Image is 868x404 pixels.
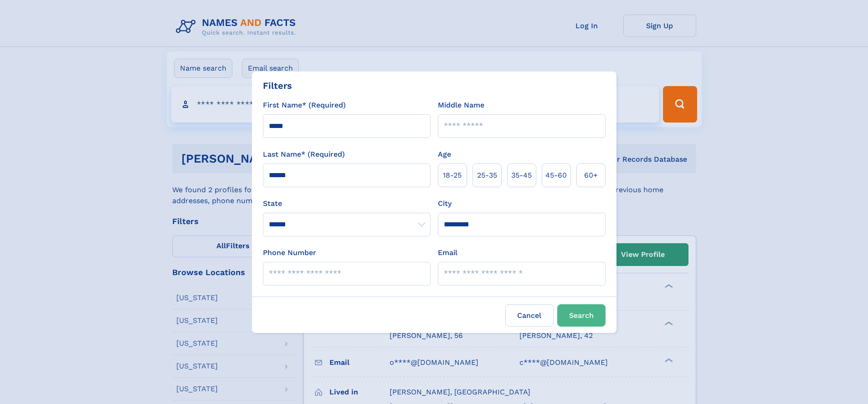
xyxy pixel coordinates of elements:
[263,100,346,111] label: First Name* (Required)
[263,149,345,160] label: Last Name* (Required)
[545,170,567,181] span: 45‑60
[477,170,497,181] span: 25‑35
[511,170,532,181] span: 35‑45
[505,304,554,327] label: Cancel
[438,149,451,160] label: Age
[443,170,462,181] span: 18‑25
[263,198,431,209] label: State
[584,170,598,181] span: 60+
[557,304,606,327] button: Search
[438,247,457,258] label: Email
[263,247,316,258] label: Phone Number
[438,198,452,209] label: City
[438,100,484,111] label: Middle Name
[263,79,292,92] div: Filters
